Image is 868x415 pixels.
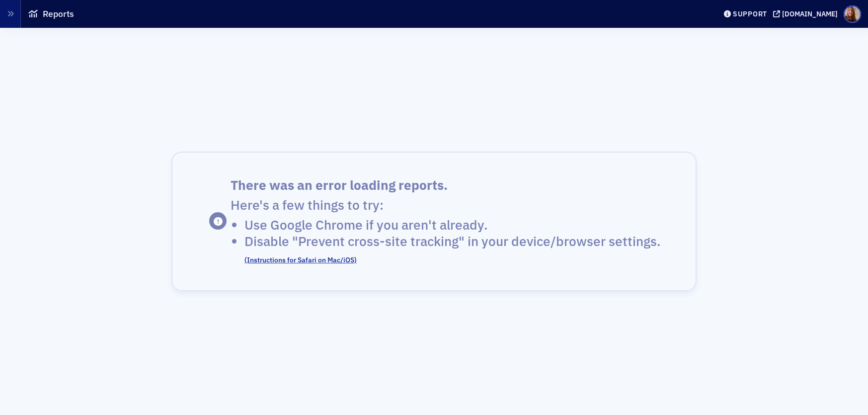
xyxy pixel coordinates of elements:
[733,9,767,18] div: Support
[244,233,661,266] li: Disable "Prevent cross-site tracking" in your device/browser settings.
[844,5,861,23] span: Profile
[782,9,838,18] div: [DOMAIN_NAME]
[231,197,661,213] div: Here's a few things to try:
[773,10,841,17] button: [DOMAIN_NAME]
[244,256,364,265] a: (Instructions for Safari on Mac/iOS)
[231,177,661,193] div: There was an error loading reports.
[43,8,74,20] h1: Reports
[244,217,661,233] li: Use Google Chrome if you aren't already.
